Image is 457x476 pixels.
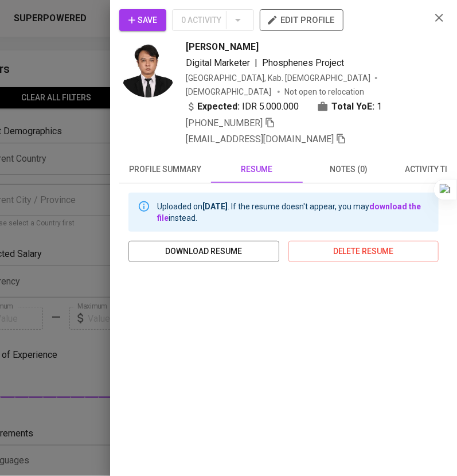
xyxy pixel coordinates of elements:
span: profile summary [126,162,204,177]
button: edit profile [260,9,343,31]
b: Total YoE: [331,100,374,114]
img: c884a06081ae03a80899424ccc2174cf.jpg [119,40,177,97]
span: Digital Marketer [186,57,250,68]
button: Save [119,9,166,31]
span: [EMAIL_ADDRESS][DOMAIN_NAME] [186,134,334,145]
span: 1 [377,100,382,114]
span: resume [218,162,296,177]
span: [PHONE_NUMBER] [186,118,263,128]
b: Expected: [197,100,240,114]
a: edit profile [260,15,343,24]
div: [GEOGRAPHIC_DATA], Kab. [DEMOGRAPHIC_DATA] [186,72,370,84]
span: | [255,56,257,70]
span: download resume [138,244,270,259]
div: IDR 5.000.000 [186,100,299,114]
span: Phosphenes Project [262,57,344,68]
button: download resume [128,241,279,262]
span: edit profile [269,13,334,28]
span: [DEMOGRAPHIC_DATA] [186,86,273,97]
span: Save [128,13,157,28]
b: [DATE] [202,202,228,211]
span: delete resume [298,244,430,259]
div: Uploaded on . If the resume doesn't appear, you may instead. [157,196,429,228]
span: notes (0) [310,162,388,177]
span: [PERSON_NAME] [186,40,259,54]
button: delete resume [288,241,439,262]
p: Not open to relocation [284,86,364,97]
